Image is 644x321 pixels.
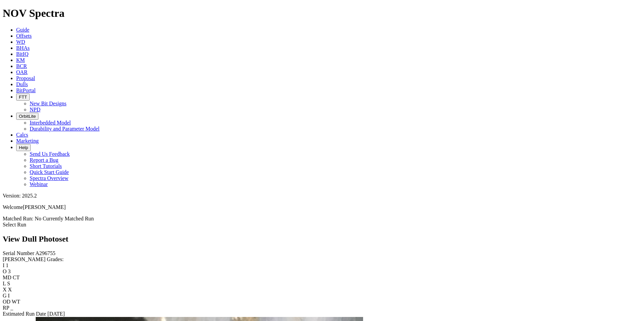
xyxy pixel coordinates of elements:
[3,287,7,292] label: X
[7,281,10,286] span: S
[30,107,40,112] a: NPD
[16,75,35,81] a: Proposal
[16,51,28,57] a: BitIQ
[8,293,10,298] span: I
[30,151,70,157] a: Send Us Feedback
[3,7,641,20] h1: NOV Spectra
[16,94,30,101] button: FTT
[16,144,31,151] button: Help
[16,57,25,63] a: KM
[30,120,71,126] a: Interbedded Model
[3,222,26,227] a: Select Run
[3,311,46,317] label: Estimated Run Date
[13,275,20,280] span: CT
[3,305,9,311] label: RP
[3,250,34,256] label: Serial Number
[19,114,36,119] span: OrbitLite
[30,169,69,175] a: Quick Start Guide
[3,299,10,305] label: OD
[30,163,62,169] a: Short Tutorials
[47,311,65,317] span: [DATE]
[16,138,39,144] a: Marketing
[23,204,66,210] span: [PERSON_NAME]
[16,132,28,138] a: Calcs
[3,275,11,280] label: MD
[3,262,4,268] label: I
[6,262,8,268] span: 1
[16,39,25,45] a: WD
[10,305,13,311] span: _
[35,250,56,256] span: A296755
[30,181,48,187] a: Webinar
[12,299,20,305] span: WT
[16,69,28,75] a: OAR
[3,204,641,210] p: Welcome
[16,45,30,51] a: BHAs
[16,87,36,93] a: BitPortal
[3,293,7,298] label: G
[35,216,94,221] span: No Currently Matched Run
[3,235,641,244] h2: View Dull Photoset
[3,269,7,274] label: O
[19,145,28,150] span: Help
[16,27,29,33] a: Guide
[16,33,32,39] a: Offsets
[3,193,641,199] div: Version: 2025.2
[3,281,6,286] label: L
[16,113,38,120] button: OrbitLite
[8,287,12,292] span: X
[3,256,641,262] div: [PERSON_NAME] Grades:
[3,216,33,221] span: Matched Run:
[30,157,58,163] a: Report a Bug
[8,269,11,274] span: 3
[30,175,68,181] a: Spectra Overview
[30,126,100,132] a: Durability and Parameter Model
[30,101,66,106] a: New Bit Designs
[19,95,27,100] span: FTT
[16,63,27,69] a: BCR
[16,81,28,87] a: Dulls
